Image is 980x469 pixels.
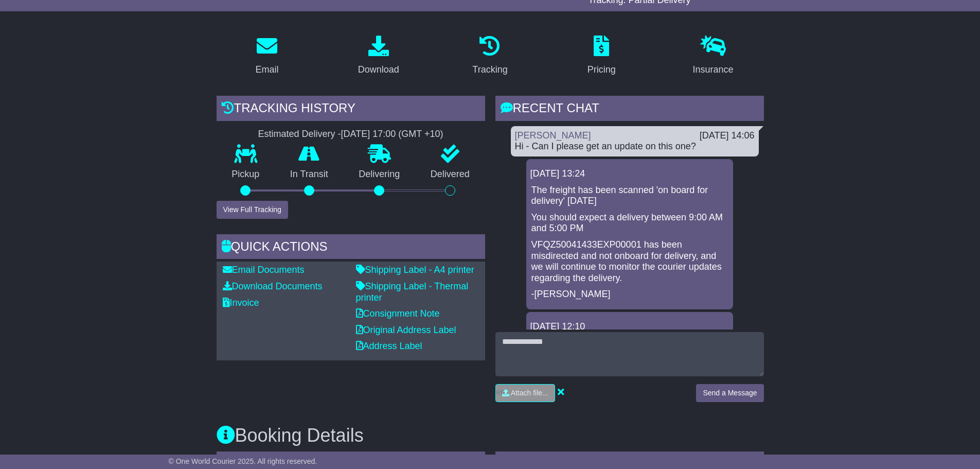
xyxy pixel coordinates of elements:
p: The freight has been scanned 'on board for delivery' [DATE] [531,185,728,207]
h3: Booking Details [217,425,764,446]
a: Address Label [356,341,422,351]
div: [DATE] 17:00 (GMT +10) [341,129,443,140]
p: You should expect a delivery between 9:00 AM and 5:00 PM [531,212,728,234]
button: View Full Tracking [217,201,288,219]
a: Insurance [686,32,740,80]
p: VFQZ50041433EXP00001 has been misdirected and not onboard for delivery, and we will continue to m... [531,239,728,284]
a: Invoice [223,298,259,308]
a: Email Documents [223,265,305,275]
a: Tracking [466,32,514,80]
div: Tracking history [217,96,485,124]
a: Download [351,32,406,80]
button: Send a Message [696,384,763,402]
div: RECENT CHAT [495,96,764,124]
a: Original Address Label [356,325,456,335]
div: [DATE] 13:24 [530,168,729,180]
a: Consignment Note [356,308,440,319]
div: Hi - Can I please get an update on this one? [515,141,755,152]
p: Delivered [415,169,485,180]
div: Estimated Delivery - [217,129,485,140]
div: Email [255,63,278,77]
a: Pricing [581,32,622,80]
div: [DATE] 12:10 [530,321,729,333]
a: Shipping Label - Thermal printer [356,281,469,303]
p: -[PERSON_NAME] [531,289,728,300]
div: Pricing [587,63,616,77]
div: Insurance [693,63,734,77]
div: [DATE] 14:06 [700,130,755,142]
a: Email [248,32,285,80]
div: Quick Actions [217,234,485,262]
div: Tracking [472,63,507,77]
p: Pickup [217,169,275,180]
a: [PERSON_NAME] [515,130,591,141]
span: © One World Courier 2025. All rights reserved. [169,457,317,465]
p: In Transit [275,169,344,180]
a: Shipping Label - A4 printer [356,265,474,275]
div: Download [358,63,399,77]
a: Download Documents [223,281,323,291]
p: Delivering [344,169,416,180]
